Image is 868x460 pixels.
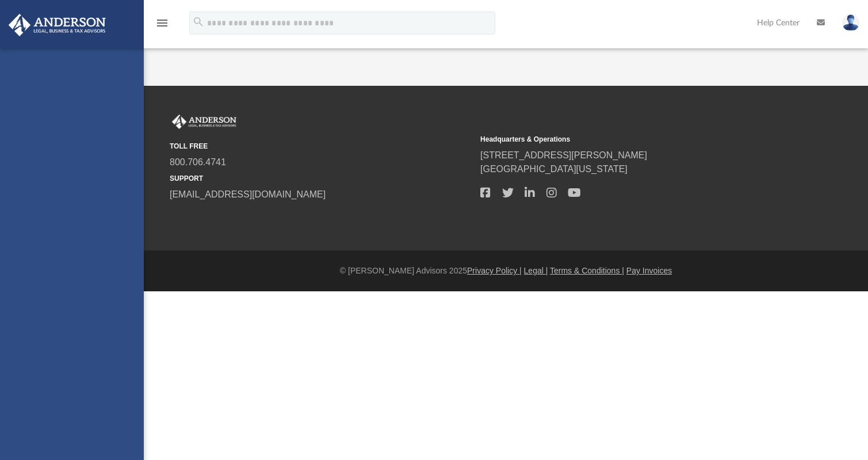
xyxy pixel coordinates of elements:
a: Privacy Policy | [467,266,522,275]
div: © [PERSON_NAME] Advisors 2025 [144,265,868,277]
small: TOLL FREE [170,141,472,151]
a: [EMAIL_ADDRESS][DOMAIN_NAME] [170,189,326,199]
img: Anderson Advisors Platinum Portal [5,14,109,36]
i: search [192,16,205,28]
a: [GEOGRAPHIC_DATA][US_STATE] [480,164,628,174]
a: Legal | [524,266,548,275]
a: Terms & Conditions | [550,266,624,275]
a: [STREET_ADDRESS][PERSON_NAME] [480,150,647,160]
small: Headquarters & Operations [480,134,783,145]
small: SUPPORT [170,173,472,184]
a: 800.706.4741 [170,157,226,167]
i: menu [155,16,169,30]
img: User Pic [842,14,859,31]
a: Pay Invoices [626,266,672,275]
a: menu [155,22,169,30]
img: Anderson Advisors Platinum Portal [170,115,239,130]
